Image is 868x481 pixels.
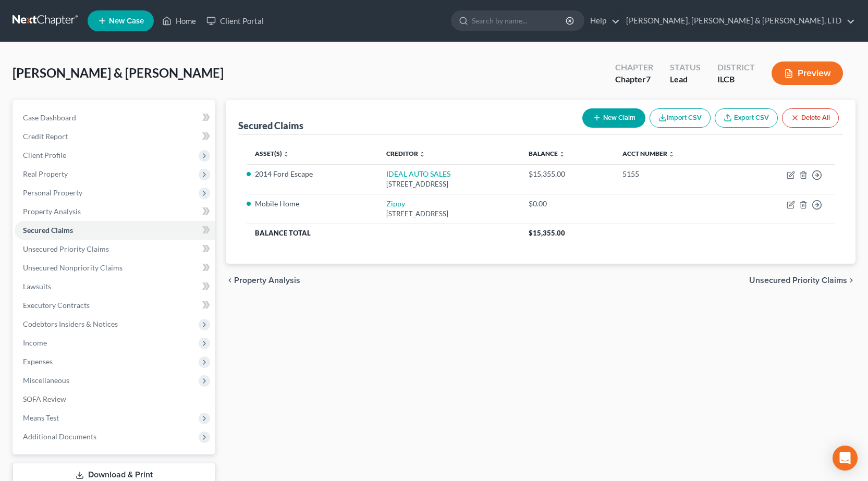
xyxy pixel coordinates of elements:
[15,258,215,277] a: Unsecured Nonpriority Claims
[23,207,81,216] span: Property Analysis
[472,11,567,30] input: Search by name...
[238,119,303,132] div: Secured Claims
[749,276,847,285] span: Unsecured Priority Claims
[226,276,300,285] button: chevron_left Property Analysis
[419,151,425,157] i: unfold_more
[15,108,215,127] a: Case Dashboard
[15,390,215,409] a: SOFA Review
[15,277,215,296] a: Lawsuits
[23,263,123,272] span: Unsecured Nonpriority Claims
[582,108,645,128] button: New Claim
[23,244,109,253] span: Unsecured Priority Claims
[23,282,51,291] span: Lawsuits
[529,229,565,237] span: $15,355.00
[717,73,755,85] div: ILCB
[386,150,425,157] a: Creditor unfold_more
[847,276,855,285] i: chevron_right
[386,169,450,178] a: IDEAL AUTO SALES
[833,446,858,471] div: Open Intercom Messenger
[749,276,855,285] button: Unsecured Priority Claims chevron_right
[15,202,215,221] a: Property Analysis
[772,61,843,85] button: Preview
[622,150,675,157] a: Acct Number unfold_more
[668,151,675,157] i: unfold_more
[621,11,855,30] a: [PERSON_NAME], [PERSON_NAME] & [PERSON_NAME], LTD
[23,113,76,122] span: Case Dashboard
[529,199,606,209] div: $0.00
[715,108,778,128] a: Export CSV
[670,61,701,73] div: Status
[23,394,66,403] span: SOFA Review
[23,357,53,366] span: Expenses
[15,221,215,240] a: Secured Claims
[23,188,82,197] span: Personal Property
[255,169,370,179] li: 2014 Ford Escape
[23,413,59,422] span: Means Test
[247,224,520,242] th: Balance Total
[559,151,565,157] i: unfold_more
[782,108,839,128] button: Delete All
[13,65,224,80] span: [PERSON_NAME] & [PERSON_NAME]
[529,150,565,157] a: Balance unfold_more
[529,169,606,179] div: $15,355.00
[23,169,68,178] span: Real Property
[109,17,144,25] span: New Case
[386,179,512,189] div: [STREET_ADDRESS]
[23,301,90,310] span: Executory Contracts
[23,319,118,328] span: Codebtors Insiders & Notices
[585,11,620,30] a: Help
[255,199,370,209] li: Mobile Home
[386,199,405,208] a: Zippy
[23,432,96,441] span: Additional Documents
[670,73,701,85] div: Lead
[23,338,47,347] span: Income
[615,73,653,85] div: Chapter
[646,74,651,84] span: 7
[23,226,73,235] span: Secured Claims
[23,376,69,385] span: Miscellaneous
[386,209,512,219] div: [STREET_ADDRESS]
[615,61,653,73] div: Chapter
[283,151,289,157] i: unfold_more
[23,151,66,159] span: Client Profile
[234,276,300,285] span: Property Analysis
[255,150,289,157] a: Asset(s) unfold_more
[157,11,201,30] a: Home
[622,169,727,179] div: 5155
[226,276,234,285] i: chevron_left
[23,132,68,141] span: Credit Report
[15,127,215,146] a: Credit Report
[650,108,711,128] button: Import CSV
[717,61,755,73] div: District
[15,296,215,315] a: Executory Contracts
[15,240,215,258] a: Unsecured Priority Claims
[201,11,269,30] a: Client Portal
